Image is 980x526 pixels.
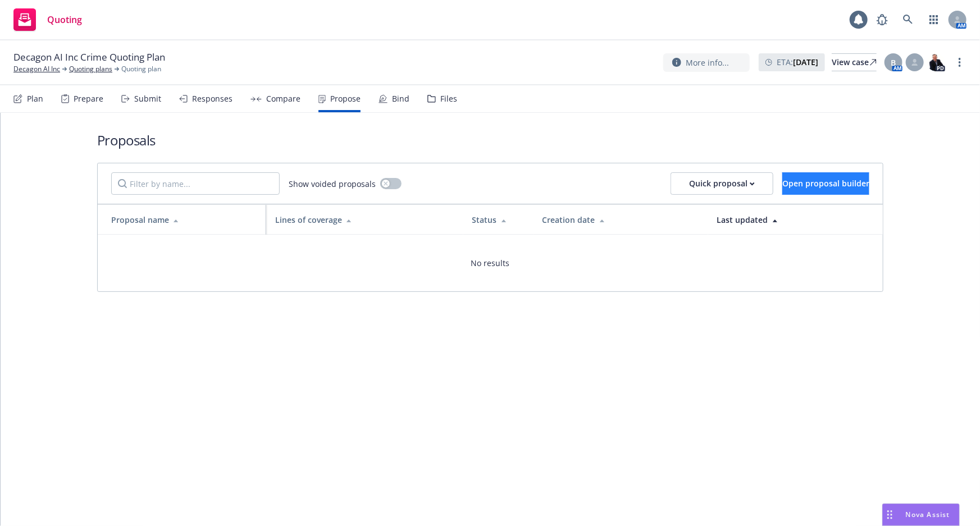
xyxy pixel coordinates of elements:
input: Filter by name... [111,172,280,195]
div: Status [472,214,525,226]
a: View case [832,53,877,71]
div: Plan [27,94,43,103]
button: Quick proposal [671,172,773,195]
div: Proposal name [111,214,257,226]
div: Lines of coverage [275,214,454,226]
div: Bind [392,94,409,103]
div: Last updated [717,214,874,226]
span: Decagon AI Inc Crime Quoting Plan [13,51,165,64]
img: photo [927,53,945,71]
a: Quoting plans [69,64,112,74]
span: Quoting plan [121,64,161,74]
span: B [891,57,896,68]
a: Quoting [9,4,86,35]
span: No results [471,257,510,269]
button: More info... [663,53,750,72]
a: more [953,56,967,69]
div: Creation date [543,214,699,226]
span: More info... [686,57,729,68]
a: Decagon AI Inc [13,64,60,74]
div: Propose [330,94,361,103]
div: Responses [192,94,233,103]
a: Report a Bug [871,8,894,31]
div: Quick proposal [689,173,755,194]
div: Drag to move [883,504,897,525]
span: Nova Assist [906,510,950,519]
span: Open proposal builder [782,178,869,189]
span: ETA : [777,56,818,68]
span: Show voided proposals [289,178,376,190]
button: Nova Assist [882,504,960,526]
div: Compare [266,94,300,103]
a: Search [897,8,919,31]
span: Quoting [47,15,82,24]
strong: [DATE] [793,57,818,67]
a: Switch app [923,8,945,31]
div: View case [832,54,877,71]
div: Files [440,94,457,103]
div: Prepare [74,94,103,103]
h1: Proposals [97,131,883,149]
button: Open proposal builder [782,172,869,195]
div: Submit [134,94,161,103]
